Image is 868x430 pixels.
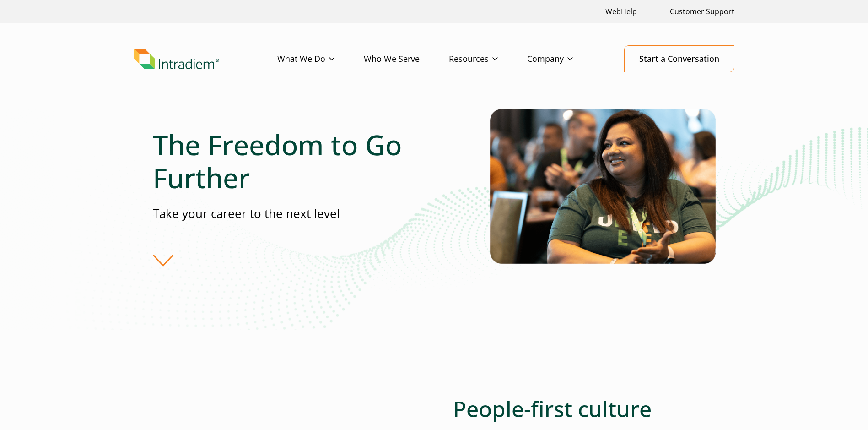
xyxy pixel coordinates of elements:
[134,49,277,70] a: Link to homepage of Intradiem
[277,46,364,72] a: What We Do
[364,46,449,72] a: Who We Serve
[666,2,738,22] a: Customer Support
[134,49,219,70] img: Intradiem
[153,205,434,222] p: Take your career to the next level
[153,128,434,194] h1: The Freedom to Go Further
[602,2,641,22] a: Link opens in a new window
[449,46,527,72] a: Resources
[624,45,734,72] a: Start a Conversation
[453,396,716,422] h2: People-first culture
[527,46,602,72] a: Company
